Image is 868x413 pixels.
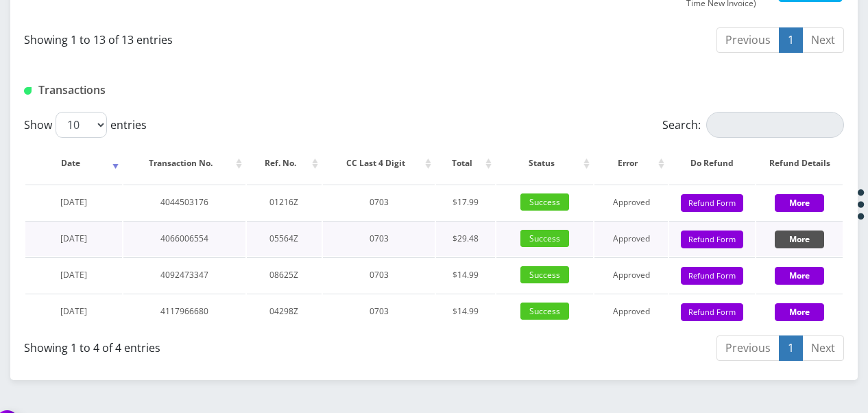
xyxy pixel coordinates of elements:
[775,194,824,212] button: More
[594,221,667,256] td: Approved
[323,185,435,220] td: 0703
[323,294,435,329] td: 0703
[594,294,667,329] td: Approved
[594,143,667,183] th: Error: activate to sort column ascending
[779,27,803,53] a: 1
[775,231,824,248] button: More
[520,230,569,247] span: Success
[775,267,824,285] button: More
[123,257,245,292] td: 4092473347
[520,266,569,283] span: Success
[247,257,322,292] td: 08625Z
[520,303,569,320] span: Success
[247,294,322,329] td: 04298Z
[323,143,435,183] th: CC Last 4 Digit: activate to sort column ascending
[123,185,245,220] td: 4044503176
[123,221,245,256] td: 4066006554
[594,257,667,292] td: Approved
[24,26,424,48] div: Showing 1 to 13 of 13 entries
[123,143,245,183] th: Transaction No.: activate to sort column ascending
[779,335,803,361] a: 1
[669,143,756,183] th: Do Refund
[323,221,435,256] td: 0703
[60,233,87,244] span: [DATE]
[716,27,780,53] a: Previous
[436,221,495,256] td: $29.48
[56,112,107,138] select: Showentries
[706,112,844,138] input: Search:
[436,294,495,329] td: $14.99
[247,185,322,220] td: 01216Z
[716,335,780,361] a: Previous
[24,112,147,138] label: Show entries
[662,112,844,138] label: Search:
[775,303,824,321] button: More
[60,305,87,317] span: [DATE]
[436,257,495,292] td: $14.99
[60,269,87,281] span: [DATE]
[247,143,322,183] th: Ref. No.: activate to sort column ascending
[802,27,844,53] a: Next
[247,221,322,256] td: 05564Z
[681,303,743,322] button: Refund Form
[802,335,844,361] a: Next
[436,185,495,220] td: $17.99
[24,334,424,356] div: Showing 1 to 4 of 4 entries
[123,294,245,329] td: 4117966680
[323,257,435,292] td: 0703
[24,87,32,95] img: Transactions
[594,185,667,220] td: Approved
[24,84,284,97] h1: Transactions
[60,196,87,208] span: [DATE]
[756,143,843,183] th: Refund Details
[520,193,569,211] span: Success
[496,143,593,183] th: Status: activate to sort column ascending
[436,143,495,183] th: Total: activate to sort column ascending
[681,194,743,213] button: Refund Form
[681,267,743,285] button: Refund Form
[681,231,743,249] button: Refund Form
[25,143,122,183] th: Date: activate to sort column ascending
